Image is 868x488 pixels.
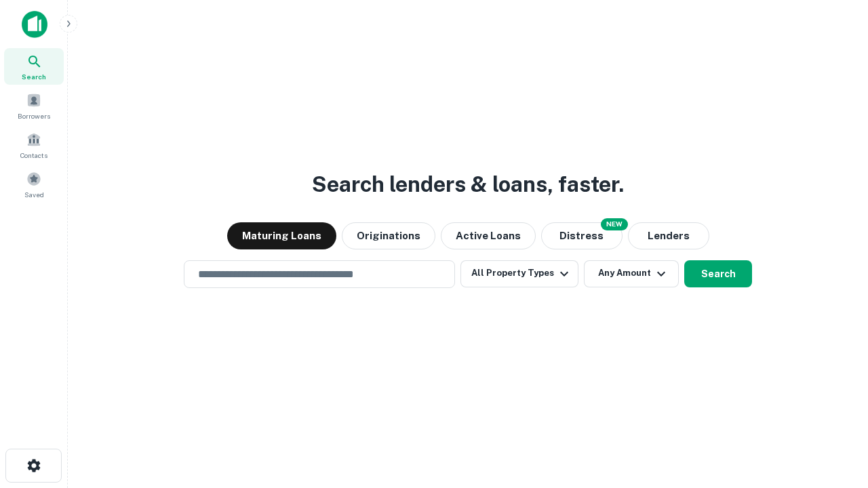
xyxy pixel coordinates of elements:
button: Maturing Loans [227,222,336,249]
a: Borrowers [4,87,64,124]
h3: Search lenders & loans, faster. [312,168,624,201]
img: capitalize-icon.png [22,11,47,38]
span: Search [22,71,46,82]
span: Saved [24,189,44,200]
button: Originations [342,222,435,249]
button: Lenders [628,222,709,249]
a: Search [4,48,64,85]
span: Borrowers [18,110,50,121]
button: Search [684,260,752,287]
button: All Property Types [460,260,578,287]
a: Contacts [4,127,64,163]
button: Active Loans [441,222,536,249]
span: Contacts [20,150,47,161]
a: Saved [4,166,64,203]
iframe: Chat Widget [800,380,868,445]
button: Search distressed loans with lien and other non-mortgage details. [541,222,623,249]
button: Any Amount [584,260,679,287]
div: NEW [601,218,628,230]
